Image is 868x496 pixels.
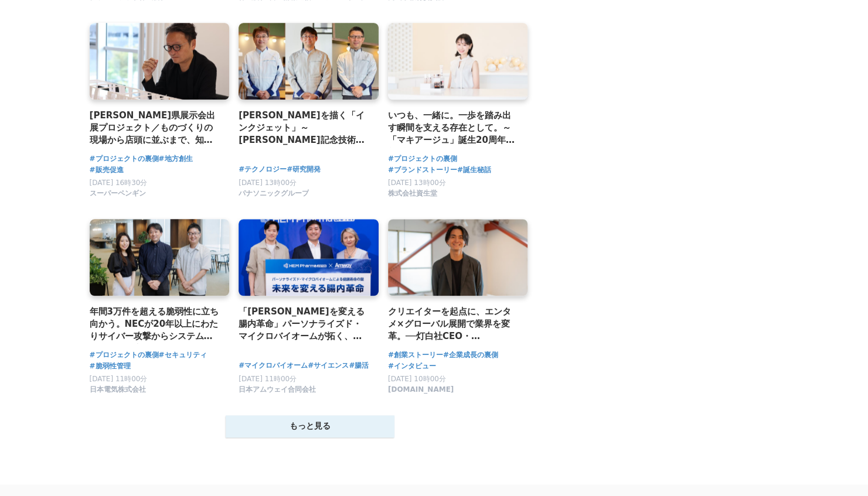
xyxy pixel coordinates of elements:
a: #セキュリティ [159,350,207,361]
a: #プロジェクトの裏側 [90,350,159,361]
span: [DATE] 11時00分 [239,375,297,383]
a: #研究開発 [287,164,321,175]
a: [DOMAIN_NAME] [388,388,454,396]
span: 株式会社資生堂 [388,189,437,199]
a: [PERSON_NAME]を描く「インクジェット」～[PERSON_NAME]記念技術賞の産業用印刷技術、無限の可能性～ [239,109,369,147]
span: スーパーペンギン [90,189,146,199]
a: #販売促進 [90,165,124,176]
a: 日本電気株式会社 [90,388,146,396]
button: もっと見る [226,415,394,437]
span: [DOMAIN_NAME] [388,385,454,395]
a: #創業ストーリー [388,350,443,361]
a: #プロジェクトの裏側 [388,153,457,165]
a: #誕生秘話 [457,165,491,176]
a: [PERSON_NAME]県展示会出展プロジェクト／ものづくりの現場から店頭に並ぶまで、知られていない裏側の話【展示商談会プロジェクトの裏側-1】 [90,109,220,147]
span: [DATE] 13時00分 [239,179,297,187]
a: パナソニックグループ [239,192,309,200]
a: 株式会社資生堂 [388,192,437,200]
span: [DATE] 13時00分 [388,179,446,187]
a: スーパーペンギン [90,192,146,200]
a: #腸活 [349,360,369,371]
a: 日本アムウェイ合同会社 [239,388,316,396]
a: #脆弱性管理 [90,361,131,372]
span: 日本電気株式会社 [90,385,146,395]
a: #テクノロジー [239,164,287,175]
a: #プロジェクトの裏側 [90,153,159,165]
span: パナソニックグループ [239,189,309,199]
span: [DATE] 10時00分 [388,375,446,383]
a: いつも、一緒に。一歩を踏み出す瞬間を支える存在として。～「マキアージュ」誕生20周年、新ブランドメッセージに込めた想い～ [388,109,519,147]
a: 「[PERSON_NAME]を変える腸内革命」パーソナライズド・マイクロバイオームが拓く、新時代。HEM Pharma Japan ✖ 日本アムウェイ が目指す健康寿命の鍵とは。 [239,305,369,343]
a: #マイクロバイオーム [239,360,308,371]
a: #地方創生 [159,153,193,165]
a: #インタビュー [388,361,436,372]
a: 年間3万件を超える脆弱性に立ち向かう。NECが20年以上にわたりサイバー攻撃からシステムを衛るために実践してきた脆弱性管理の裏側 [90,305,220,343]
span: 日本アムウェイ合同会社 [239,385,316,395]
span: [DATE] 11時00分 [90,375,148,383]
span: [DATE] 16時30分 [90,179,148,187]
a: クリエイターを起点に、エンタメ×グローバル展開で業界を変革。──灯白社CEO・[PERSON_NAME]が挑む「クリエイターが世界で活躍するための挑戦」 [388,305,519,343]
a: #ブランドストーリー [388,165,457,176]
a: #企業成長の裏側 [443,350,498,361]
a: #サイエンス [308,360,349,371]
